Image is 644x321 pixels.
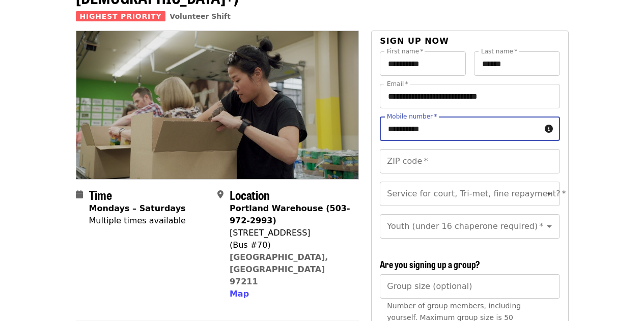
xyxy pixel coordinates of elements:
span: Sign up now [380,36,449,46]
input: ZIP code [380,149,559,173]
input: First name [380,51,466,76]
button: Open [542,187,556,201]
span: Are you signing up a group? [380,257,480,271]
span: Location [230,186,270,203]
span: Highest Priority [76,11,166,21]
button: Open [542,219,556,234]
strong: Mondays – Saturdays [89,203,186,213]
i: map-marker-alt icon [217,190,223,199]
span: Map [230,289,249,299]
div: (Bus #70) [230,239,351,251]
input: Mobile number [380,116,540,141]
label: First name [387,48,424,54]
input: Last name [474,51,560,76]
i: calendar icon [76,190,83,199]
label: Email [387,81,408,87]
label: Last name [481,48,517,54]
span: Time [89,186,112,203]
i: circle-info icon [545,124,553,134]
div: Multiple times available [89,215,186,227]
strong: Portland Warehouse (503-972-2993) [230,203,350,225]
a: Volunteer Shift [170,12,231,20]
input: Email [380,84,559,108]
label: Mobile number [387,113,437,120]
input: [object Object] [380,274,559,299]
a: [GEOGRAPHIC_DATA], [GEOGRAPHIC_DATA] 97211 [230,252,328,286]
button: Map [230,288,249,300]
div: [STREET_ADDRESS] [230,227,351,239]
img: Oct/Nov/Dec - Portland: Repack/Sort (age 8+) organized by Oregon Food Bank [76,31,359,179]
